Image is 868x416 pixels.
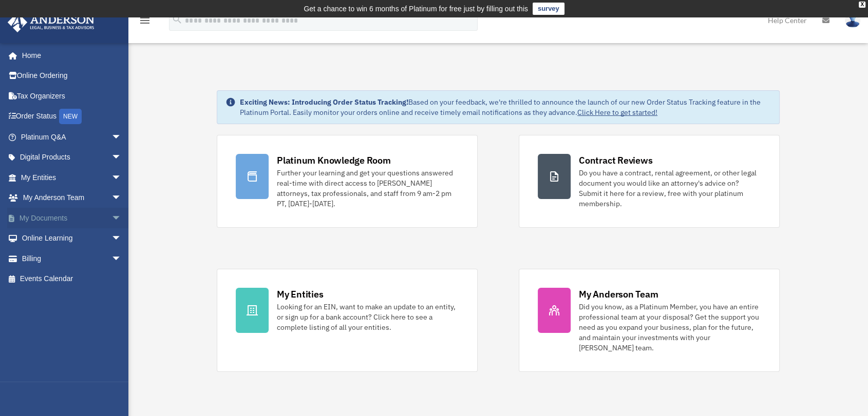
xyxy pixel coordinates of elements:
[59,109,82,124] div: NEW
[519,269,780,372] a: My Anderson Team Did you know, as a Platinum Member, you have an entire professional team at your...
[7,45,132,66] a: Home
[7,106,137,127] a: Order StatusNEW
[7,228,137,249] a: Online Learningarrow_drop_down
[7,208,137,228] a: My Documentsarrow_drop_down
[111,208,132,229] span: arrow_drop_down
[277,154,391,167] div: Platinum Knowledge Room
[5,12,98,32] img: Anderson Advisors Platinum Portal
[172,14,183,25] i: search
[111,147,132,168] span: arrow_drop_down
[579,302,761,353] div: Did you know, as a Platinum Member, you have an entire professional team at your disposal? Get th...
[7,147,137,168] a: Digital Productsarrow_drop_down
[519,135,780,228] a: Contract Reviews Do you have a contract, rental agreement, or other legal document you would like...
[240,97,408,107] strong: Exciting News: Introducing Order Status Tracking!
[277,302,459,332] div: Looking for an EIN, want to make an update to an entity, or sign up for a bank account? Click her...
[240,97,771,117] div: Based on your feedback, we're thrilled to announce the launch of our new Order Status Tracking fe...
[579,168,761,209] div: Do you have a contract, rental agreement, or other legal document you would like an attorney's ad...
[7,66,137,86] a: Online Ordering
[277,288,323,301] div: My Entities
[111,127,132,148] span: arrow_drop_down
[577,108,657,117] a: Click Here to get started!
[7,248,137,269] a: Billingarrow_drop_down
[859,2,865,8] div: close
[7,188,137,208] a: My Anderson Teamarrow_drop_down
[139,14,151,27] i: menu
[111,228,132,249] span: arrow_drop_down
[111,188,132,209] span: arrow_drop_down
[579,154,652,167] div: Contract Reviews
[277,168,459,209] div: Further your learning and get your questions answered real-time with direct access to [PERSON_NAM...
[217,269,478,372] a: My Entities Looking for an EIN, want to make an update to an entity, or sign up for a bank accoun...
[7,86,137,106] a: Tax Organizers
[304,3,528,15] div: Get a chance to win 6 months of Platinum for free just by filling out this
[217,135,478,228] a: Platinum Knowledge Room Further your learning and get your questions answered real-time with dire...
[579,288,658,301] div: My Anderson Team
[533,3,564,15] a: survey
[7,167,137,188] a: My Entitiesarrow_drop_down
[111,167,132,188] span: arrow_drop_down
[7,269,137,289] a: Events Calendar
[845,13,860,28] img: User Pic
[111,248,132,269] span: arrow_drop_down
[7,127,137,147] a: Platinum Q&Aarrow_drop_down
[139,18,151,27] a: menu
